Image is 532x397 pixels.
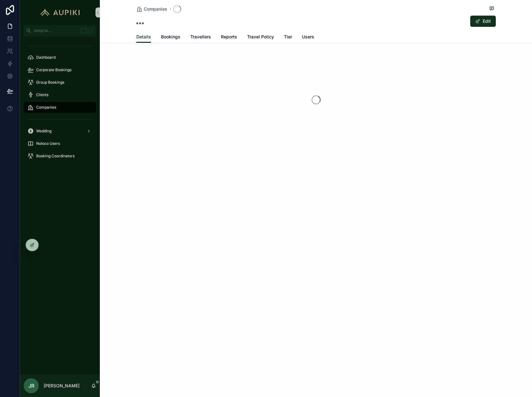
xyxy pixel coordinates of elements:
a: Corporate Bookings [24,64,96,76]
span: Clients [36,92,48,97]
a: Bookings [161,31,180,44]
span: Travellers [190,34,211,40]
a: Booking Coordinators [24,150,96,162]
p: [PERSON_NAME] [44,383,80,389]
a: Group Bookings [24,77,96,88]
span: K [88,28,93,33]
span: Bookings [161,34,180,40]
span: Booking Coordinators [36,154,75,159]
button: Edit [470,16,496,27]
span: JR [28,382,34,390]
span: Travel Policy [247,34,274,40]
span: Details [136,34,151,40]
span: Reports [221,34,237,40]
a: Clients [24,89,96,100]
span: Dashboard [36,55,56,60]
a: Travel Policy [247,31,274,44]
a: Noloco Users [24,138,96,149]
span: Tier [284,34,292,40]
span: Companies [36,105,56,110]
a: Companies [136,6,167,12]
span: Group Bookings [36,80,64,85]
a: Reports [221,31,237,44]
span: Jump to... [33,28,78,33]
div: scrollable content [20,36,100,170]
span: Wedding [36,129,51,134]
span: Noloco Users [36,141,60,146]
a: Wedding [24,125,96,137]
span: Corporate Bookings [36,67,71,72]
span: Companies [144,6,167,12]
a: Tier [284,31,292,44]
a: Users [302,31,314,44]
button: Jump to...K [24,25,96,36]
a: Details [136,31,151,43]
img: App logo [37,7,83,17]
a: Travellers [190,31,211,44]
span: Users [302,34,314,40]
a: Companies [24,102,96,113]
a: Dashboard [24,52,96,63]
